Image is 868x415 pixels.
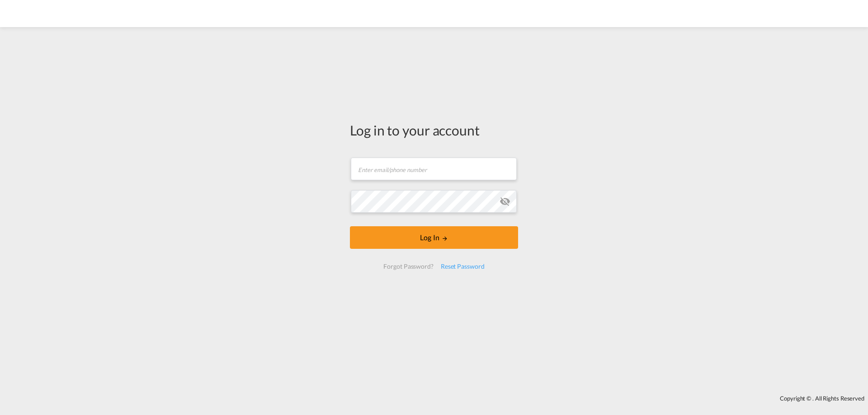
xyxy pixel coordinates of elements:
div: Reset Password [437,258,488,275]
button: LOGIN [350,226,518,249]
md-icon: icon-eye-off [500,196,510,207]
input: Enter email/phone number [351,158,517,180]
div: Forgot Password? [380,258,437,275]
div: Log in to your account [350,121,518,140]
